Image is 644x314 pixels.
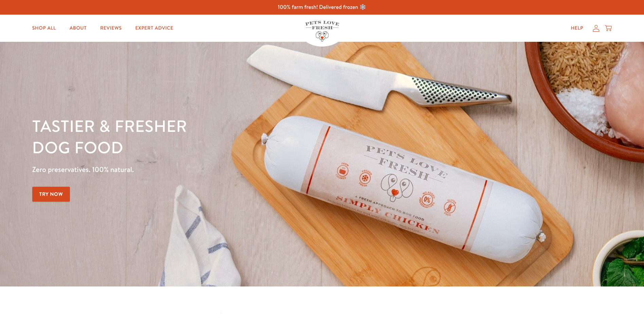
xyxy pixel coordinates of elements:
[305,21,339,41] img: Pets Love Fresh
[95,21,127,35] a: Reviews
[565,21,589,35] a: Help
[27,21,61,35] a: Shop All
[32,187,70,202] a: Try Now
[64,21,92,35] a: About
[32,116,419,158] h1: Tastier & fresher dog food
[32,163,419,176] p: Zero preservatives. 100% natural.
[130,21,179,35] a: Expert Advice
